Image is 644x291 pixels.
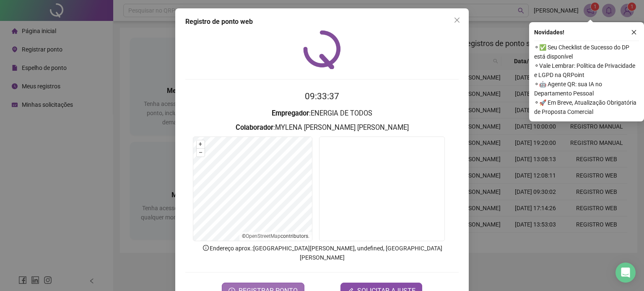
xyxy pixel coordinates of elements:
a: OpenStreetMap [246,233,280,239]
span: close [631,29,637,35]
h3: : MYLENA [PERSON_NAME] [PERSON_NAME] [185,122,459,133]
img: QRPoint [303,30,341,69]
button: + [197,140,205,148]
span: Novidades ! [534,28,564,37]
h3: : ENERGIA DE TODOS [185,108,459,119]
span: ⚬ ✅ Seu Checklist de Sucesso do DP está disponível [534,43,639,61]
span: ⚬ 🚀 Em Breve, Atualização Obrigatória de Proposta Comercial [534,98,639,116]
button: Close [450,13,464,27]
div: Registro de ponto web [185,17,459,27]
strong: Colaborador [236,124,273,131]
strong: Empregador [272,109,309,117]
button: – [197,149,205,157]
span: close [454,17,460,23]
time: 09:33:37 [305,91,339,101]
span: ⚬ Vale Lembrar: Política de Privacidade e LGPD na QRPoint [534,61,639,80]
span: info-circle [202,244,210,252]
p: Endereço aprox. : [GEOGRAPHIC_DATA][PERSON_NAME], undefined, [GEOGRAPHIC_DATA][PERSON_NAME] [185,244,459,262]
div: Open Intercom Messenger [615,263,636,283]
li: © contributors. [242,233,309,239]
span: ⚬ 🤖 Agente QR: sua IA no Departamento Pessoal [534,80,639,98]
